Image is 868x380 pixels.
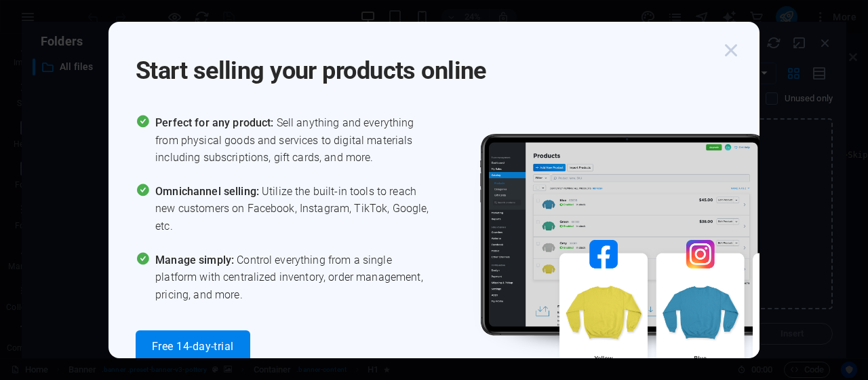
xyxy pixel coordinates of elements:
[155,252,434,304] span: Control everything from a single platform with centralized inventory, order management, pricing, ...
[155,185,262,198] span: Omnichannel selling:
[152,341,234,352] span: Free 14-day-trial
[136,38,719,87] h1: Start selling your products online
[155,114,434,167] span: Sell anything and everything from physical goods and services to digital materials including subs...
[136,330,250,363] button: Free 14-day-trial
[155,254,237,266] span: Manage simply:
[155,183,434,235] span: Utilize the built-in tools to reach new customers on Facebook, Instagram, TikTok, Google, etc.
[155,116,276,129] span: Perfect for any product:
